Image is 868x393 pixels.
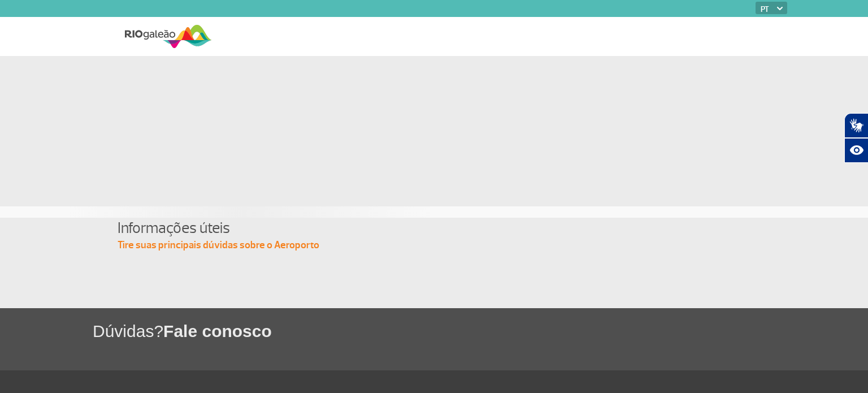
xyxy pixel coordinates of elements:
[844,113,868,163] div: Plugin de acessibilidade da Hand Talk.
[163,322,272,340] span: Fale conosco
[118,239,750,252] p: Tire suas principais dúvidas sobre o Aeroporto
[118,218,750,239] h4: Informações úteis
[844,138,868,163] button: Abrir recursos assistivos.
[93,319,868,343] h1: Dúvidas?
[844,113,868,138] button: Abrir tradutor de língua de sinais.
